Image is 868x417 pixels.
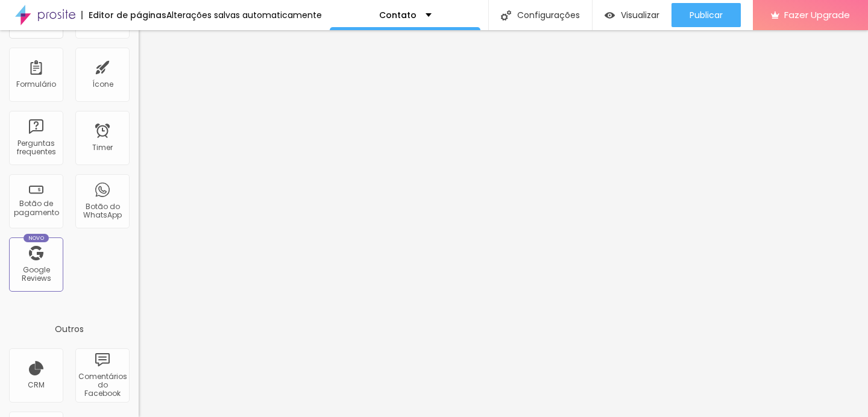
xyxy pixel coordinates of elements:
[92,143,113,152] div: Timer
[784,10,850,20] span: Fazer Upgrade
[28,381,45,389] div: CRM
[605,10,615,20] img: view-1.svg
[16,80,56,89] div: Formulário
[593,3,671,27] button: Visualizar
[12,266,60,283] div: Google Reviews
[621,10,659,20] span: Visualizar
[78,202,126,220] div: Botão do WhatsApp
[12,139,60,157] div: Perguntas frequentes
[81,11,166,19] div: Editor de páginas
[690,10,723,20] span: Publicar
[166,11,322,19] div: Alterações salvas automaticamente
[379,11,417,19] p: Contato
[501,10,511,20] img: Icone
[671,3,741,27] button: Publicar
[92,80,113,89] div: Ícone
[24,234,49,242] div: Novo
[12,199,60,217] div: Botão de pagamento
[78,372,126,398] div: Comentários do Facebook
